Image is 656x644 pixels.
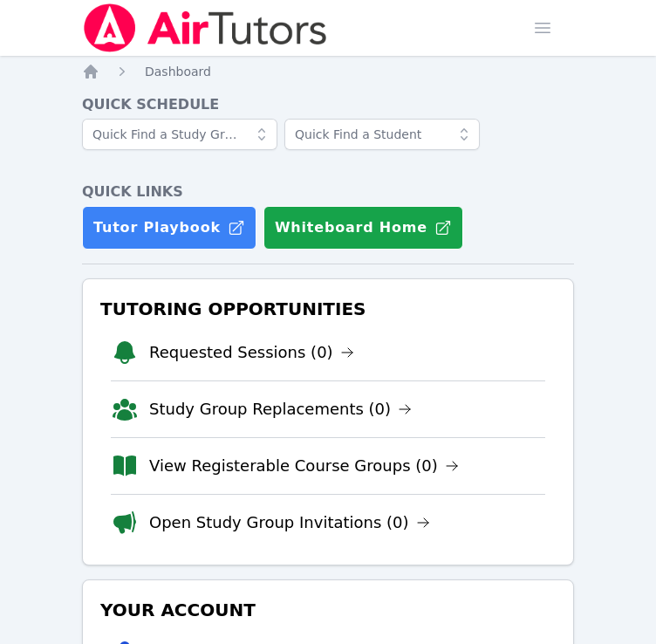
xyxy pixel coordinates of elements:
[149,340,354,365] a: Requested Sessions (0)
[97,293,559,325] h3: Tutoring Opportunities
[82,119,277,150] input: Quick Find a Study Group
[82,94,574,115] h4: Quick Schedule
[82,206,256,250] a: Tutor Playbook
[149,454,459,478] a: View Registerable Course Groups (0)
[82,63,574,80] nav: Breadcrumb
[149,397,412,421] a: Study Group Replacements (0)
[82,3,329,52] img: Air Tutors
[263,206,463,250] button: Whiteboard Home
[149,510,430,535] a: Open Study Group Invitations (0)
[145,65,211,79] span: Dashboard
[97,594,559,626] h3: Your Account
[82,182,574,202] h4: Quick Links
[145,63,211,80] a: Dashboard
[284,119,480,150] input: Quick Find a Student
